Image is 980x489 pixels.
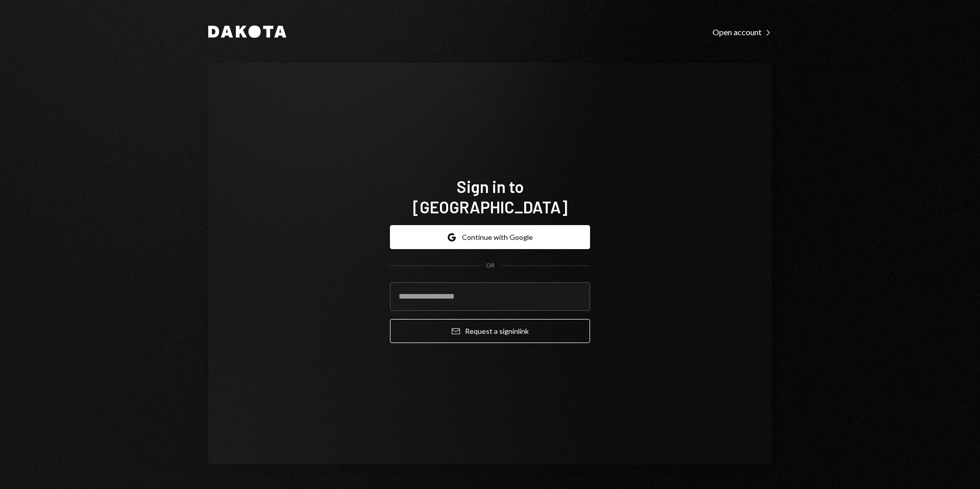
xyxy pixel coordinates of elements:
h1: Sign in to [GEOGRAPHIC_DATA] [390,176,590,217]
button: Continue with Google [390,225,590,249]
div: Open account [713,27,772,37]
button: Request a signinlink [390,319,590,343]
div: OR [486,261,495,270]
a: Open account [713,26,772,37]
